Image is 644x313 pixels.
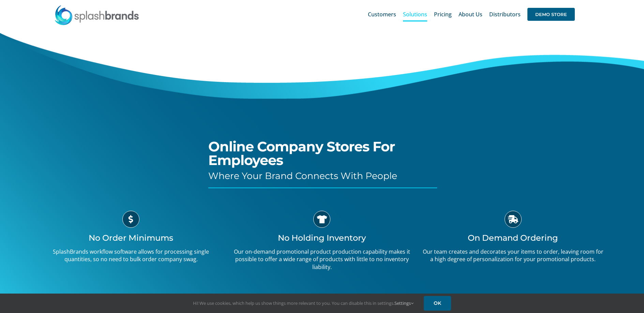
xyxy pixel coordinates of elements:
h3: No Order Minimums [41,233,221,243]
span: Pricing [434,12,452,17]
p: Our team creates and decorates your items to order, leaving room for a high degree of personaliza... [423,248,603,263]
a: Customers [368,3,396,25]
img: SplashBrands.com Logo [54,5,139,25]
span: Hi! We use cookies, which help us show things more relevant to you. You can disable this in setti... [193,300,414,306]
a: Settings [394,300,414,306]
span: About Us [459,12,482,17]
span: Customers [368,12,396,17]
h3: On Demand Ordering [423,233,603,243]
a: OK [424,296,451,311]
p: SplashBrands workflow software allows for processing single quantities, so no need to bulk order ... [41,248,221,263]
h3: No Holding Inventory [231,233,412,243]
nav: Main Menu [368,3,575,25]
a: DEMO STORE [527,3,575,25]
a: Pricing [434,3,452,25]
span: Solutions [403,12,427,17]
a: Distributors [489,3,521,25]
span: Where Your Brand Connects With People [208,170,397,181]
span: Online Company Stores For Employees [208,138,395,168]
span: Distributors [489,12,521,17]
p: Our on-demand promotional product production capability makes it possible to offer a wide range o... [231,248,412,271]
span: DEMO STORE [527,8,575,21]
